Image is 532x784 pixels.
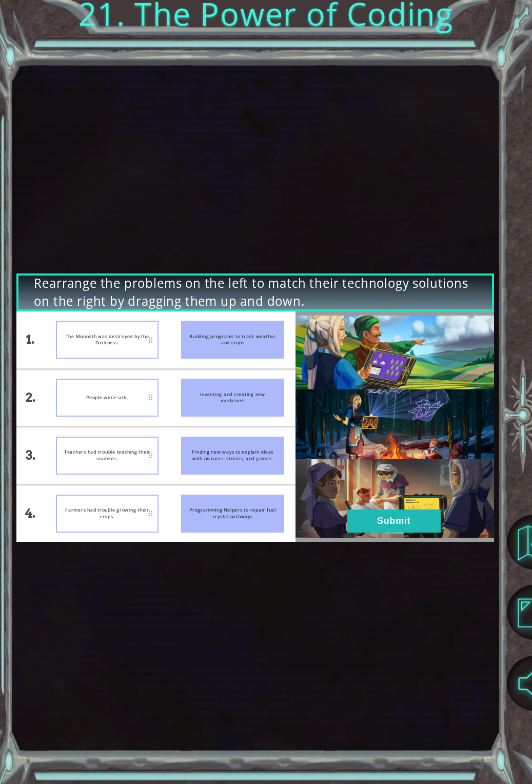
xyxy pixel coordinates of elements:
div: The Monolith was destroyed by the Darkness. [56,321,159,359]
button: Submit [347,509,441,533]
div: 1. [16,311,44,368]
div: Programming Helpers to repair fuel crystal pathways [181,495,284,533]
div: Building programs to track weather and crops [181,321,284,359]
div: Teachers had trouble teaching their students. [56,437,159,475]
div: 2. [16,369,44,426]
div: 4. [16,485,44,542]
div: Finding new ways to explain ideas with pictures, stories, and games. [181,437,284,475]
div: Farmers had trouble growing their crops. [56,495,159,533]
img: Interactive Art [295,316,494,537]
a: Back to Map [508,507,532,577]
div: People were sick. [56,379,159,417]
div: 3. [16,427,44,484]
span: Rearrange the problems on the left to match their technology solutions on the right by dragging t... [34,275,477,309]
div: Inventing and creating new medicines [181,379,284,417]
